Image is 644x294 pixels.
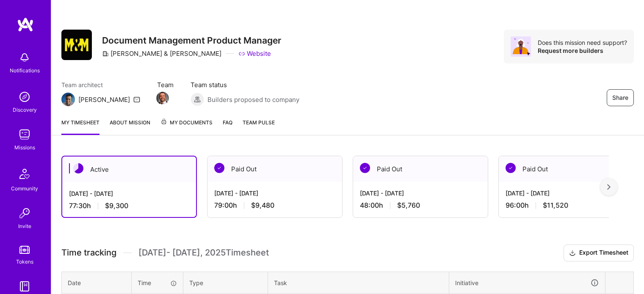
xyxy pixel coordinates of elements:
[10,66,40,75] div: Notifications
[110,118,150,135] a: About Mission
[191,80,299,89] span: Team status
[62,157,196,182] div: Active
[360,201,481,210] div: 48:00 h
[214,189,335,198] div: [DATE] - [DATE]
[78,95,130,104] div: [PERSON_NAME]
[238,49,271,58] a: Website
[14,164,35,184] img: Community
[543,201,568,210] span: $11,520
[102,49,221,58] div: [PERSON_NAME] & [PERSON_NAME]
[569,249,576,258] i: icon Download
[69,189,189,198] div: [DATE] - [DATE]
[18,222,31,231] div: Invite
[397,201,420,210] span: $5,760
[214,163,224,173] img: Paid Out
[16,49,33,66] img: bell
[61,93,75,106] img: Team Architect
[157,91,168,105] a: Team Member Avatar
[538,47,627,55] div: Request more builders
[16,126,33,143] img: teamwork
[160,118,213,127] span: My Documents
[243,119,275,126] span: Team Pulse
[61,30,92,60] img: Company Logo
[17,17,34,32] img: logo
[607,184,611,190] img: right
[511,36,531,57] img: Avatar
[16,88,33,105] img: discovery
[138,278,177,287] div: Time
[62,272,132,294] th: Date
[499,156,633,182] div: Paid Out
[13,105,37,114] div: Discovery
[183,272,268,294] th: Type
[14,143,35,152] div: Missions
[16,205,33,222] img: Invite
[156,92,169,104] img: Team Member Avatar
[138,247,269,258] span: [DATE] - [DATE] , 2025 Timesheet
[268,272,449,294] th: Task
[207,156,342,182] div: Paid Out
[564,245,634,261] button: Export Timesheet
[360,189,481,198] div: [DATE] - [DATE]
[223,118,232,135] a: FAQ
[61,80,140,89] span: Team architect
[69,201,189,210] div: 77:30 h
[105,201,128,210] span: $9,300
[455,278,599,288] div: Initiative
[102,35,281,46] h3: Document Management Product Manager
[19,246,30,254] img: tokens
[61,118,100,135] a: My timesheet
[506,201,627,210] div: 96:00 h
[61,247,116,258] span: Time tracking
[243,118,275,135] a: Team Pulse
[11,184,38,193] div: Community
[612,93,628,102] span: Share
[251,201,274,210] span: $9,480
[214,201,335,210] div: 79:00 h
[133,96,140,103] i: icon Mail
[360,163,370,173] img: Paid Out
[73,163,83,173] img: Active
[207,95,299,104] span: Builders proposed to company
[157,80,174,89] span: Team
[160,118,213,135] a: My Documents
[16,257,33,266] div: Tokens
[607,89,634,106] button: Share
[102,50,109,57] i: icon CompanyGray
[538,38,627,47] div: Does this mission need support?
[506,189,627,198] div: [DATE] - [DATE]
[353,156,488,182] div: Paid Out
[506,163,516,173] img: Paid Out
[191,93,204,106] img: Builders proposed to company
